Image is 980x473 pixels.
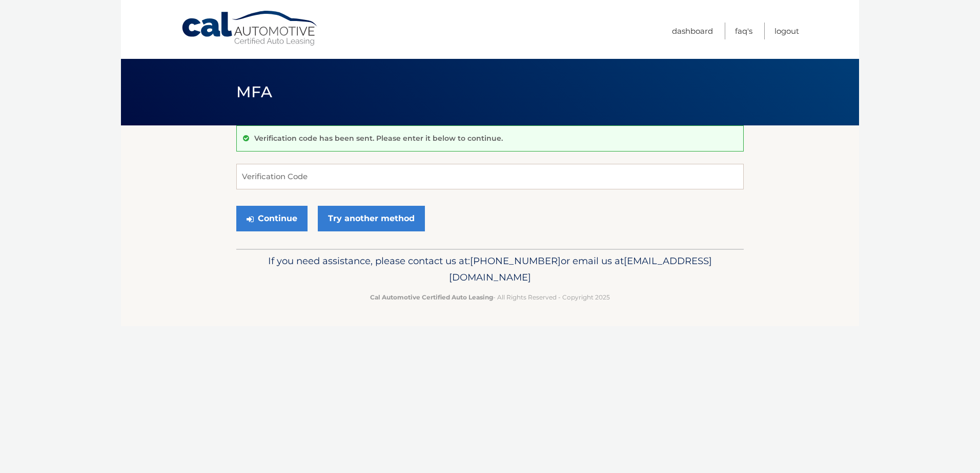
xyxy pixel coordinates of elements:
a: Logout [774,23,799,39]
a: Try another method [318,206,425,231]
input: Verification Code [236,164,744,189]
p: If you need assistance, please contact us at: or email us at [243,253,737,286]
span: [EMAIL_ADDRESS][DOMAIN_NAME] [449,255,712,283]
button: Continue [236,206,308,231]
strong: Cal Automotive Certified Auto Leasing [370,293,493,301]
span: [PHONE_NUMBER] [470,255,561,267]
span: MFA [236,82,272,101]
a: FAQ's [735,23,752,39]
p: - All Rights Reserved - Copyright 2025 [243,292,737,303]
a: Dashboard [672,23,713,39]
a: Cal Automotive [181,10,319,47]
p: Verification code has been sent. Please enter it below to continue. [254,134,503,143]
